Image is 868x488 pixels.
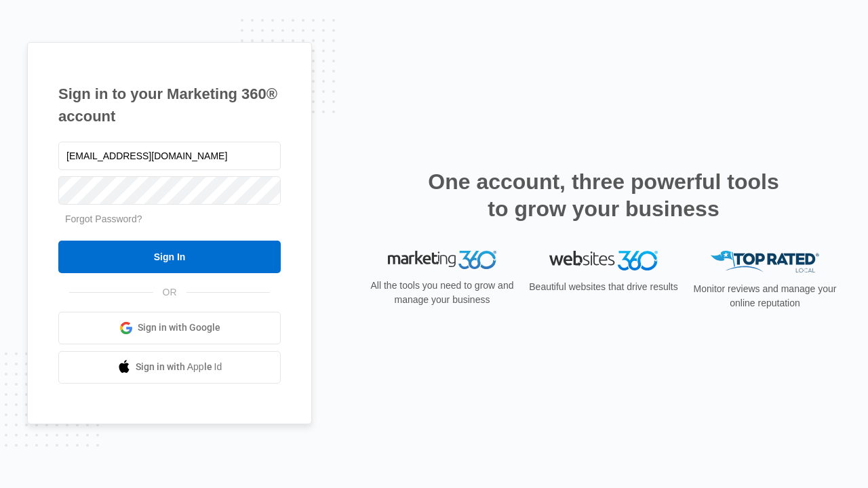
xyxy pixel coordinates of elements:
[58,312,281,344] a: Sign in with Google
[58,142,281,170] input: Email
[424,168,783,222] h2: One account, three powerful tools to grow your business
[58,351,281,384] a: Sign in with Apple Id
[136,360,222,374] span: Sign in with Apple Id
[138,321,220,335] span: Sign in with Google
[153,285,186,300] span: OR
[58,241,281,273] input: Sign In
[65,213,142,224] a: Forgot Password?
[689,282,841,310] p: Monitor reviews and manage your online reputation
[711,251,819,273] img: Top Rated Local
[528,280,679,294] p: Beautiful websites that drive results
[388,251,496,270] img: Marketing 360
[366,279,518,307] p: All the tools you need to grow and manage your business
[549,251,658,270] img: Websites 360
[58,83,281,127] h1: Sign in to your Marketing 360® account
